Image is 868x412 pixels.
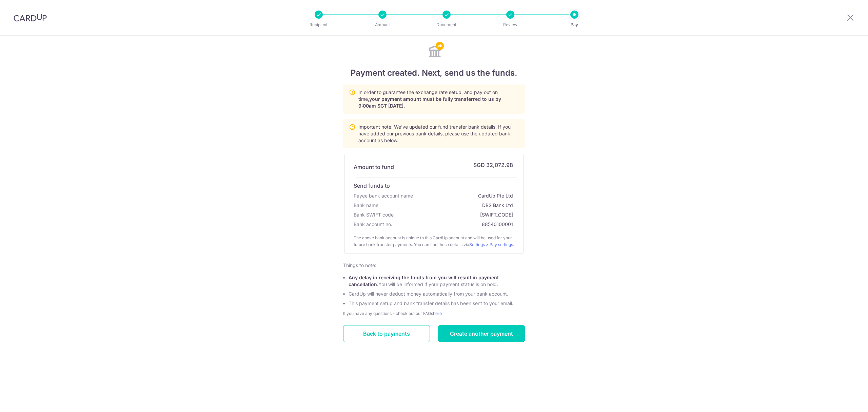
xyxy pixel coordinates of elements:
[349,275,499,287] span: Any delay in receiving the funds from you will result in payment cancellation.
[358,96,501,109] span: your payment amount must be fully transferred to us by 9:00am SGT [DATE].
[421,21,472,28] p: Document
[343,67,525,79] h4: Payment created. Next, send us the funds.
[358,124,519,144] p: Important note: We've updated our fund transfer bank details. If you have added our previous bank...
[357,21,408,28] p: Amount
[349,300,525,307] li: This payment setup and bank transfer details has been sent to your email.
[349,274,525,288] li: You will be informed if your payment status is on hold.
[354,163,394,171] h4: Amount to fund
[349,291,525,297] li: CardUp will never deduct money automatically from your bank account.
[438,325,525,342] a: Create another payment
[354,201,380,210] div: Bank name
[350,229,518,248] div: The above bank account is unique to this CardUp account and will be used for your future bank tra...
[354,210,395,220] div: Bank SWIFT code
[358,89,519,109] p: In order to guarantee the exchange rate setup, and pay out on time,
[343,310,525,317] div: If you have any questions - check out our FAQs
[473,160,514,174] div: SGD 32,072.98
[480,210,514,220] div: [SWIFT_CODE]
[14,14,47,22] img: CardUp
[433,311,442,316] a: here
[469,242,513,247] a: Settings > Pay settings
[549,21,599,28] p: Pay
[485,21,535,28] p: Review
[482,220,514,229] div: 88540100001
[478,191,514,201] div: CardUp Pte Ltd
[354,220,394,229] div: Bank account no.
[343,325,430,342] a: Back to payments
[343,262,525,269] div: Things to note:
[354,191,414,201] div: Payee bank account name
[294,21,344,28] p: Recipient
[354,180,391,191] div: Send funds to
[482,201,514,210] div: DBS Bank Ltd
